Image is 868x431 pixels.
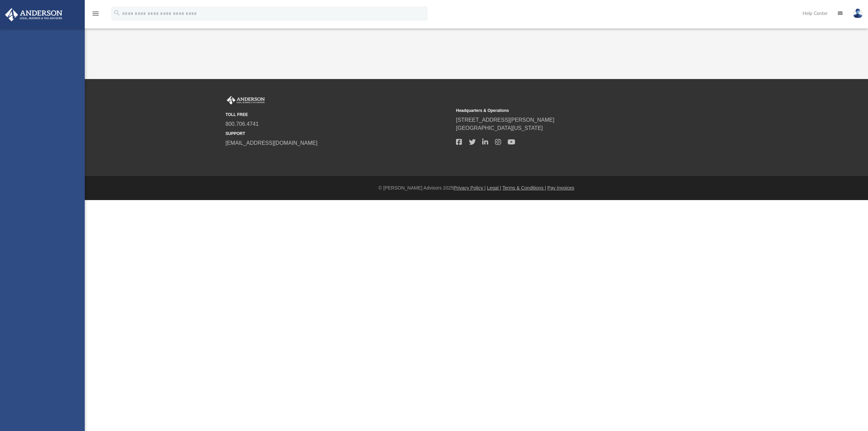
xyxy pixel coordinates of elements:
[547,185,574,191] a: Pay Invoices
[225,140,317,146] a: [EMAIL_ADDRESS][DOMAIN_NAME]
[92,13,100,18] a: menu
[92,9,100,18] i: menu
[85,184,868,192] div: © [PERSON_NAME] Advisors 2025
[502,185,546,191] a: Terms & Conditions |
[225,112,451,118] small: TOLL FREE
[225,121,259,127] a: 800.706.4741
[456,117,554,123] a: [STREET_ADDRESS][PERSON_NAME]
[487,185,501,191] a: Legal |
[225,96,266,105] img: Anderson Advisors Platinum Portal
[456,107,682,114] small: Headquarters & Operations
[3,8,64,21] img: Anderson Advisors Platinum Portal
[454,185,486,191] a: Privacy Policy |
[853,8,863,18] img: User Pic
[113,9,121,17] i: search
[456,125,543,131] a: [GEOGRAPHIC_DATA][US_STATE]
[225,131,451,137] small: SUPPORT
